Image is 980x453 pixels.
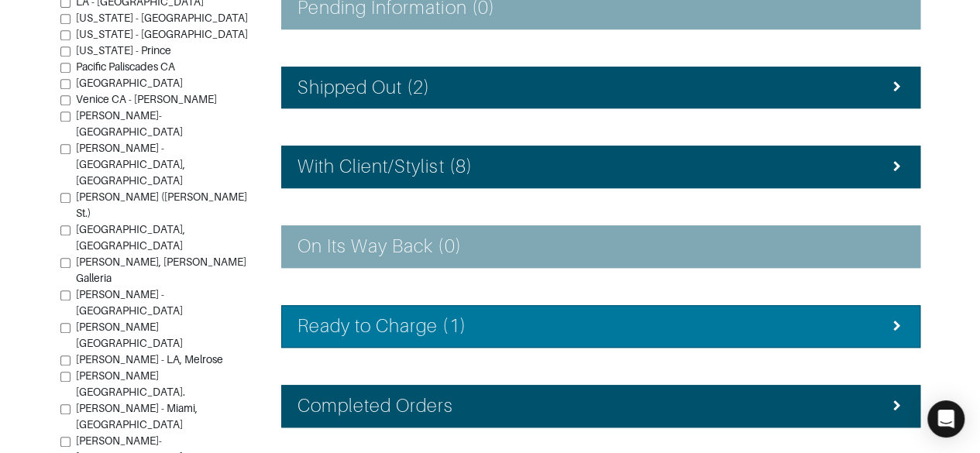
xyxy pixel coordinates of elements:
input: [PERSON_NAME], [PERSON_NAME] Galleria [60,258,70,268]
h4: On Its Way Back (0) [297,235,462,258]
input: [US_STATE] - Prince [60,46,70,57]
h4: Shipped Out (2) [297,77,431,99]
input: Venice CA - [PERSON_NAME] [60,95,70,105]
h4: With Client/Stylist (8) [297,156,473,178]
h4: Completed Orders [297,395,454,417]
span: [GEOGRAPHIC_DATA], [GEOGRAPHIC_DATA] [76,223,185,252]
input: [US_STATE] - [GEOGRAPHIC_DATA] [60,14,70,24]
span: [PERSON_NAME] - Miami, [GEOGRAPHIC_DATA] [76,402,198,431]
span: [PERSON_NAME] ([PERSON_NAME] St.) [76,190,247,219]
input: [PERSON_NAME][GEOGRAPHIC_DATA]. [60,372,70,382]
span: [US_STATE] - [GEOGRAPHIC_DATA] [76,28,248,40]
input: [PERSON_NAME] - [GEOGRAPHIC_DATA], [GEOGRAPHIC_DATA] [60,144,70,154]
input: [GEOGRAPHIC_DATA] [60,79,70,89]
span: [GEOGRAPHIC_DATA] [76,77,183,89]
input: [PERSON_NAME] ([PERSON_NAME] St.) [60,193,70,203]
input: [PERSON_NAME] - LA, Melrose [60,355,70,365]
span: [PERSON_NAME] - [GEOGRAPHIC_DATA], [GEOGRAPHIC_DATA] [76,142,185,187]
h4: Ready to Charge (1) [297,315,466,338]
span: Venice CA - [PERSON_NAME] [76,93,217,105]
input: [PERSON_NAME]- [GEOGRAPHIC_DATA] [60,437,70,447]
div: Open Intercom Messenger [927,400,965,438]
input: Pacific Paliscades CA [60,63,70,73]
span: [PERSON_NAME] - [GEOGRAPHIC_DATA] [76,288,183,317]
span: [US_STATE] - Prince [76,44,171,57]
input: [GEOGRAPHIC_DATA], [GEOGRAPHIC_DATA] [60,225,70,235]
span: [PERSON_NAME], [PERSON_NAME] Galleria [76,256,246,284]
span: [PERSON_NAME] - LA, Melrose [76,353,223,365]
span: [PERSON_NAME][GEOGRAPHIC_DATA] [76,321,183,349]
input: [PERSON_NAME][GEOGRAPHIC_DATA] [60,323,70,333]
input: [US_STATE] - [GEOGRAPHIC_DATA] [60,30,70,40]
input: [PERSON_NAME]-[GEOGRAPHIC_DATA] [60,112,70,122]
span: [PERSON_NAME][GEOGRAPHIC_DATA]. [76,369,185,398]
span: [US_STATE] - [GEOGRAPHIC_DATA] [76,12,248,24]
span: [PERSON_NAME]-[GEOGRAPHIC_DATA] [76,109,183,138]
input: [PERSON_NAME] - [GEOGRAPHIC_DATA] [60,290,70,300]
input: [PERSON_NAME] - Miami, [GEOGRAPHIC_DATA] [60,404,70,414]
span: Pacific Paliscades CA [76,60,175,73]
